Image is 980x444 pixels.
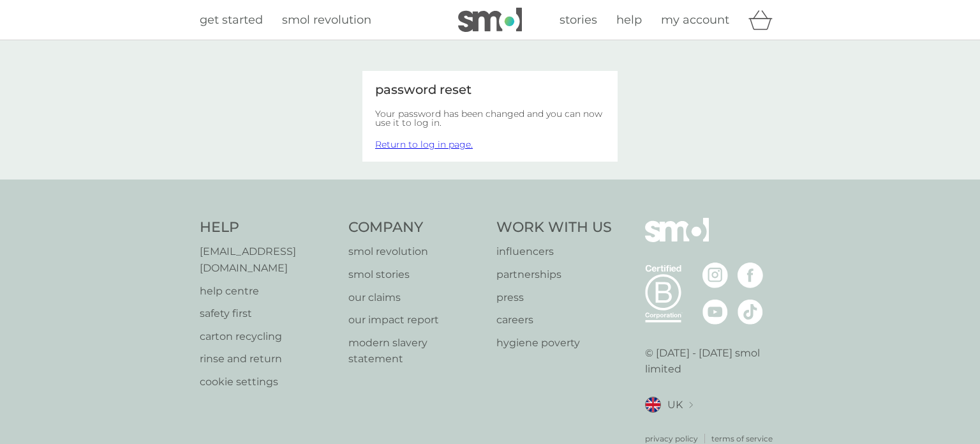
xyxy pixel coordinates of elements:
a: Return to log in page. [375,139,473,150]
a: cookie settings [200,374,336,390]
a: carton recycling [200,328,336,345]
a: help centre [200,283,336,300]
a: partnerships [496,266,612,283]
a: our claims [348,289,484,306]
div: password reset [375,84,605,96]
img: UK flag [645,397,661,413]
a: [EMAIL_ADDRESS][DOMAIN_NAME] [200,243,336,276]
img: visit the smol Facebook page [738,263,763,288]
img: smol [458,8,522,32]
a: modern slavery statement [348,335,484,367]
span: get started [200,13,263,27]
a: safety first [200,305,336,322]
img: select a new location [689,402,693,409]
h4: Work With Us [496,218,612,238]
h2: Your password has been changed and you can now use it to log in. [375,109,605,127]
span: stories [560,13,597,27]
a: careers [496,312,612,328]
span: UK [667,397,683,413]
a: smol stories [348,266,484,283]
img: smol [645,218,709,261]
a: get started [200,11,263,29]
span: help [616,13,642,27]
p: © [DATE] - [DATE] smol limited [645,345,781,378]
a: smol revolution [348,243,484,260]
a: my account [661,11,729,29]
a: rinse and return [200,351,336,367]
h4: Help [200,218,336,238]
a: help [616,11,642,29]
a: hygiene poverty [496,335,612,351]
img: visit the smol Youtube page [702,299,728,325]
div: basket [748,7,780,33]
a: our impact report [348,312,484,328]
a: press [496,289,612,306]
img: visit the smol Instagram page [702,263,728,288]
a: influencers [496,243,612,260]
span: my account [661,13,729,27]
img: visit the smol Tiktok page [738,299,763,325]
a: stories [560,11,597,29]
span: smol revolution [282,13,371,27]
a: smol revolution [282,11,371,29]
h4: Company [348,218,484,238]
